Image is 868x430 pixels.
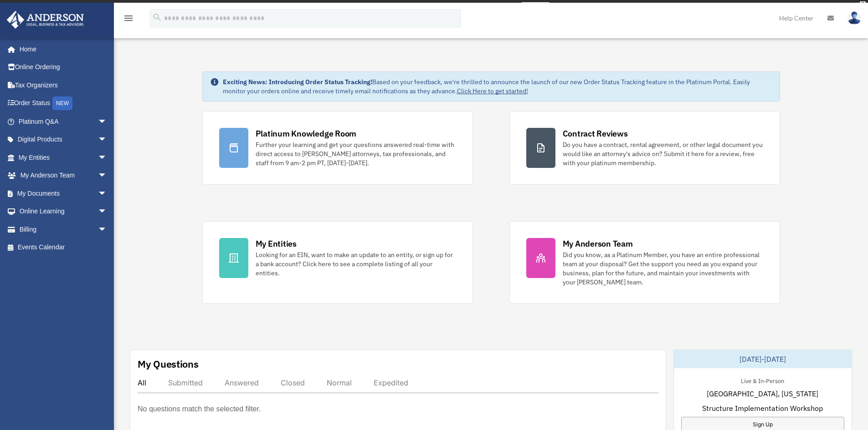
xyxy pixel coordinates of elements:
[98,202,116,221] span: arrow_drop_down
[6,40,116,58] a: Home
[152,12,162,22] i: search
[509,111,780,185] a: Contract Reviews Do you have a contract, rental agreement, or other legal document you would like...
[98,131,116,149] span: arrow_drop_down
[123,16,134,24] a: menu
[6,58,121,76] a: Online Ordering
[563,128,628,139] div: Contract Reviews
[98,184,116,203] span: arrow_drop_down
[52,96,72,110] div: NEW
[225,378,259,387] div: Answered
[457,87,528,95] a: Click Here to get started!
[847,11,861,25] img: User Pic
[6,76,121,94] a: Tax Organizers
[202,221,473,304] a: My Entities Looking for an EIN, want to make an update to an entity, or sign up for a bank accoun...
[98,167,116,185] span: arrow_drop_down
[6,131,121,149] a: Digital Productsarrow_drop_down
[256,238,297,249] div: My Entities
[563,238,633,249] div: My Anderson Team
[6,148,121,167] a: My Entitiesarrow_drop_down
[223,78,372,86] strong: Exciting News: Introducing Order Status Tracking!
[563,140,763,167] div: Do you have a contract, rental agreement, or other legal document you would like an attorney's ad...
[281,378,305,387] div: Closed
[734,375,791,385] div: Live & In-Person
[6,167,121,185] a: My Anderson Teamarrow_drop_down
[702,403,823,414] span: Structure Implementation Workshop
[123,13,134,24] i: menu
[256,140,456,167] div: Further your learning and get your questions answered real-time with direct access to [PERSON_NAM...
[374,378,408,387] div: Expedited
[6,238,121,257] a: Events Calendar
[509,221,780,304] a: My Anderson Team Did you know, as a Platinum Member, you have an entire professional team at your...
[256,128,357,139] div: Platinum Knowledge Room
[674,350,852,368] div: [DATE]-[DATE]
[256,250,456,278] div: Looking for an EIN, want to make an update to an entity, or sign up for a bank account? Click her...
[6,94,121,113] a: Order StatusNEW
[138,357,199,371] div: My Questions
[6,184,121,202] a: My Documentsarrow_drop_down
[4,11,87,29] img: Anderson Advisors Platinum Portal
[327,378,352,387] div: Normal
[168,378,203,387] div: Submitted
[6,220,121,238] a: Billingarrow_drop_down
[6,112,121,131] a: Platinum Q&Aarrow_drop_down
[707,388,818,399] span: [GEOGRAPHIC_DATA], [US_STATE]
[98,148,116,167] span: arrow_drop_down
[521,2,550,13] a: survey
[98,112,116,131] span: arrow_drop_down
[318,2,518,13] div: Get a chance to win 6 months of Platinum for free just by filling out this
[223,77,772,96] div: Based on your feedback, we're thrilled to announce the launch of our new Order Status Tracking fe...
[98,220,116,239] span: arrow_drop_down
[138,403,261,415] p: No questions match the selected filter.
[138,378,146,387] div: All
[860,1,866,7] div: close
[563,250,763,287] div: Did you know, as a Platinum Member, you have an entire professional team at your disposal? Get th...
[6,202,121,221] a: Online Learningarrow_drop_down
[202,111,473,185] a: Platinum Knowledge Room Further your learning and get your questions answered real-time with dire...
